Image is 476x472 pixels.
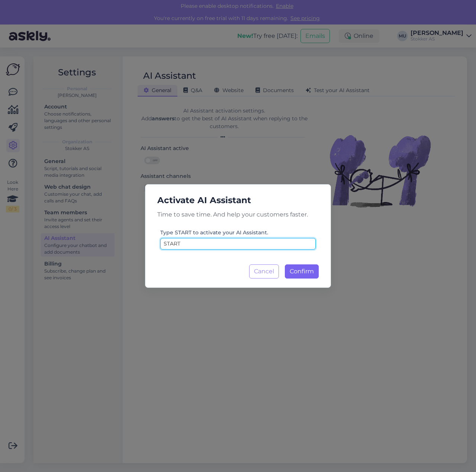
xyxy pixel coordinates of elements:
h5: Activate AI Assistant [151,193,325,207]
span: Confirm [290,268,314,275]
button: Cancel [249,264,279,279]
label: Type START to activate your AI Assistant. [160,229,268,237]
button: Confirm [285,264,319,279]
p: Time to save time. And help your customers faster. [151,210,325,219]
